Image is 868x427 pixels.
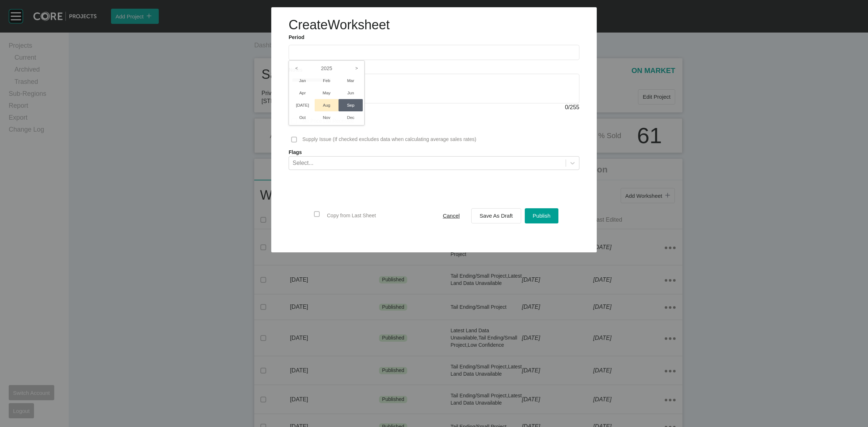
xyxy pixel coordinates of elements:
li: Apr [290,87,315,99]
li: May [315,87,339,99]
li: Dec [339,111,363,124]
li: [DATE] [290,99,315,111]
li: Aug [315,99,339,111]
li: Sep [339,99,363,111]
li: Oct [290,111,315,124]
li: Feb [315,74,339,87]
li: Nov [315,111,339,124]
label: 2025 [290,62,363,74]
i: > [350,62,363,74]
li: Mar [339,74,363,87]
i: < [290,62,303,74]
li: Jan [290,74,315,87]
li: Jun [339,87,363,99]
